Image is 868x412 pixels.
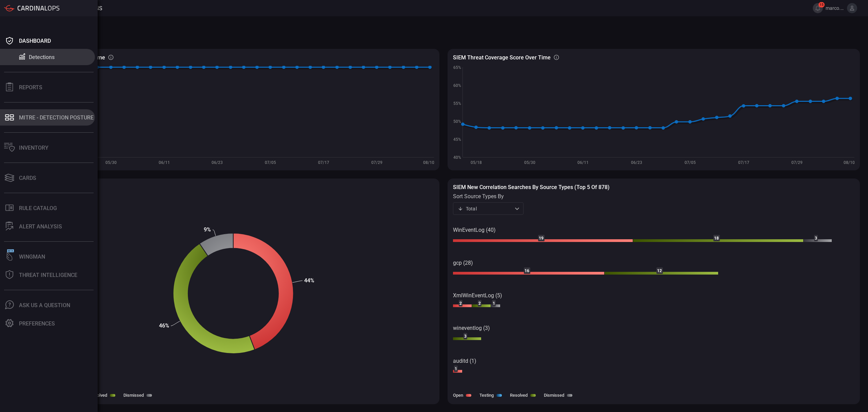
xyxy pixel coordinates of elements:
label: Dismissed [544,393,564,398]
text: 07/05 [265,160,276,165]
label: Dismissed [123,393,144,398]
label: Open [453,393,463,398]
text: 06/11 [159,160,170,165]
text: WinEventLog (40) [453,227,496,233]
text: 40% [453,155,461,160]
div: Cards [19,175,36,181]
text: auditd (1) [453,358,476,364]
text: 1 [455,367,457,371]
div: Inventory [19,145,48,151]
text: 19 [539,236,544,241]
text: 65% [453,65,461,70]
div: Preferences [19,320,55,327]
label: Resolved [90,393,107,398]
text: 05/30 [105,160,117,165]
button: 15 [813,3,823,13]
text: 12 [657,268,662,273]
div: Ask Us A Question [19,302,70,308]
text: 50% [453,119,461,124]
text: 05/18 [471,160,482,165]
text: 06/11 [577,160,589,165]
text: 1 [493,301,495,306]
text: 45% [453,137,461,142]
text: 60% [453,83,461,88]
h3: SIEM Threat coverage score over time [453,54,551,61]
div: Reports [19,84,42,91]
h3: SIEM New correlation searches by source types (Top 5 of 878) [453,184,854,190]
text: wineventlog (3) [453,325,490,331]
div: Rule Catalog [19,205,57,211]
label: sort source types by [453,193,524,200]
text: 55% [453,101,461,106]
text: gcp (28) [453,260,473,266]
text: 08/10 [423,160,434,165]
text: 05/30 [524,160,535,165]
text: XmlWinEventLog (5) [453,292,502,299]
div: Wingman [19,254,45,260]
text: 07/29 [791,160,803,165]
div: Threat Intelligence [19,272,77,278]
div: Dashboard [19,38,51,44]
label: Resolved [510,393,528,398]
text: 46% [159,322,169,329]
text: 06/23 [212,160,223,165]
text: 16 [525,268,529,273]
text: 44% [304,277,314,284]
text: 2 [459,301,462,306]
div: ALERT ANALYSIS [19,223,62,230]
text: 2 [478,301,481,306]
text: 07/29 [371,160,382,165]
text: 3 [464,334,467,339]
span: marco.[PERSON_NAME] [826,5,844,11]
text: 07/17 [318,160,329,165]
text: 07/05 [685,160,696,165]
text: 06/23 [631,160,642,165]
text: 18 [714,236,719,241]
text: 3 [815,236,817,241]
span: 15 [818,2,825,7]
div: Detections [29,54,55,60]
text: 08/10 [844,160,855,165]
text: 9% [204,226,211,233]
div: Total [458,205,513,212]
text: 07/17 [738,160,749,165]
div: MITRE - Detection Posture [19,114,94,121]
label: Testing [479,393,494,398]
